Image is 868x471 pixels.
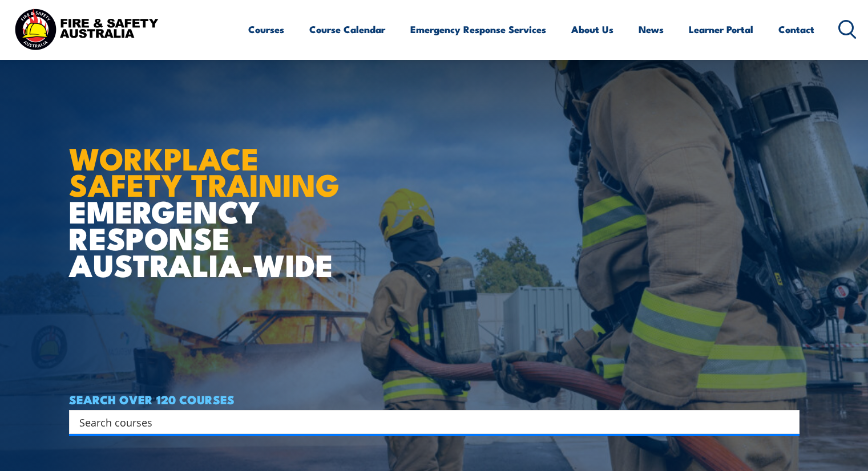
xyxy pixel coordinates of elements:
form: Search form [82,414,777,430]
a: About Us [571,14,613,44]
button: Search magnifier button [780,414,796,430]
a: News [639,14,664,44]
h1: EMERGENCY RESPONSE AUSTRALIA-WIDE [69,116,348,278]
h4: SEARCH OVER 120 COURSES [69,393,800,405]
a: Learner Portal [689,14,753,44]
input: Search input [79,413,774,431]
a: Emergency Response Services [410,14,546,44]
strong: WORKPLACE SAFETY TRAINING [69,133,340,208]
a: Course Calendar [309,14,385,44]
a: Courses [248,14,284,44]
a: Contact [778,14,814,44]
